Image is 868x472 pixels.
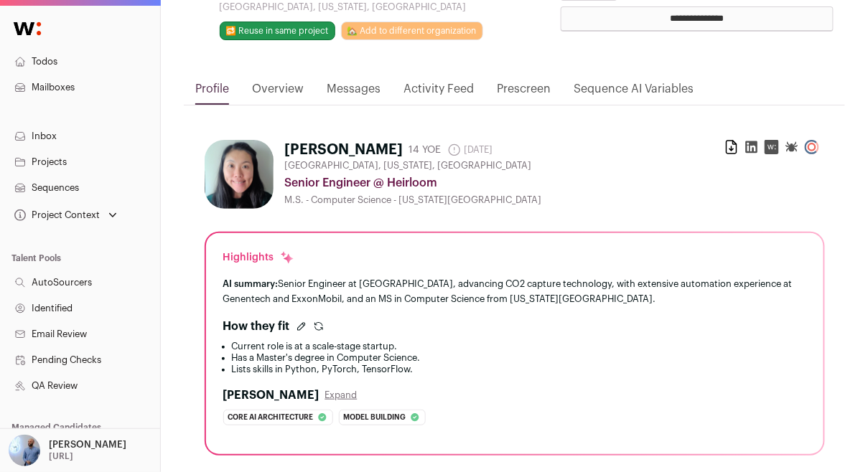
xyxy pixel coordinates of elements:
span: AI summary: [223,279,279,288]
span: [DATE] [447,143,493,157]
h2: [PERSON_NAME] [223,387,319,404]
div: Senior Engineer at [GEOGRAPHIC_DATA], advancing CO2 capture technology, with extensive automation... [223,276,806,306]
button: Open dropdown [11,205,120,225]
a: 🏡 Add to different organization [341,22,483,40]
button: 🔂 Reuse in same project [220,22,335,40]
img: 97332-medium_jpg [9,435,40,466]
a: Overview [252,80,304,105]
span: Core ai architecture [228,410,314,425]
a: Profile [195,80,229,105]
a: Sequence AI Variables [574,80,694,105]
div: Senior Engineer @ Heirloom [285,174,825,192]
span: Model building [344,410,406,425]
span: [GEOGRAPHIC_DATA], [US_STATE], [GEOGRAPHIC_DATA] [285,160,532,171]
img: Wellfound [6,14,49,43]
div: M.S. - Computer Science - [US_STATE][GEOGRAPHIC_DATA] [285,194,825,206]
h1: [PERSON_NAME] [285,140,403,160]
a: Activity Feed [403,80,474,105]
div: Highlights [223,250,294,265]
div: 14 YOE [409,143,442,157]
img: d56be07bf220543cbb75b4b55b7037fcffc067b444aa3af8735e7fcbbae9ea9b.jpg [205,140,274,209]
p: [PERSON_NAME] [49,439,126,450]
li: Has a Master's degree in Computer Science. [232,352,806,364]
div: Project Context [11,209,100,221]
div: [GEOGRAPHIC_DATA], [US_STATE], [GEOGRAPHIC_DATA] [220,1,515,13]
a: Messages [327,80,381,105]
a: Prescreen [497,80,551,105]
li: Current role is at a scale-stage startup. [232,341,806,352]
button: Open dropdown [6,435,129,466]
li: Lists skills in Python, PyTorch, TensorFlow. [232,364,806,375]
h2: How they fit [223,318,290,335]
p: [URL] [49,450,73,462]
button: Expand [325,390,358,401]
